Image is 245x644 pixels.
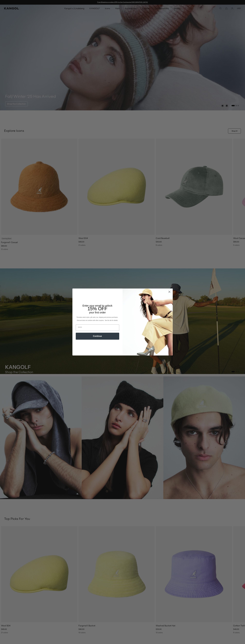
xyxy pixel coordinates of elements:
[123,289,173,355] img: 93be19ad-e773-4382-80b9-c9d740c9197f.jpeg
[83,304,112,307] span: Enter your email to unlock
[76,324,119,331] input: Email
[87,306,107,311] span: 15% OFF
[167,290,172,294] button: Close dialog
[76,317,118,321] span: *Excludes select styles, gift cards, tax, shipping and previous purchases. Discount does not comb...
[89,311,106,314] span: your first order
[76,333,119,340] button: Continue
